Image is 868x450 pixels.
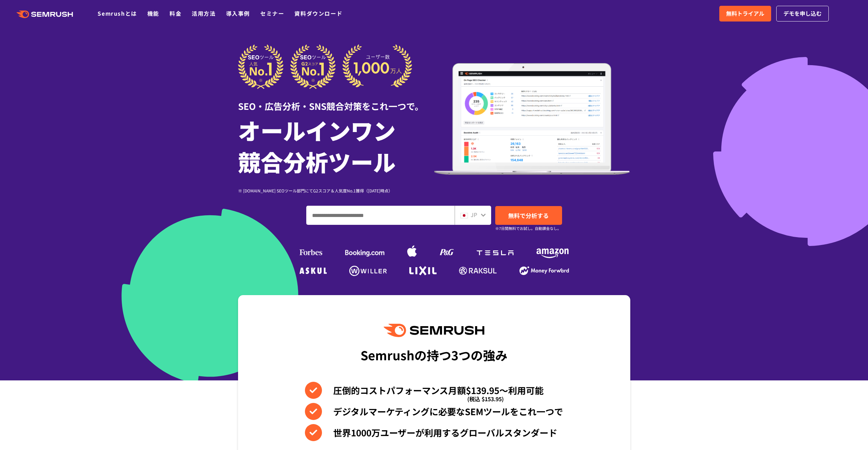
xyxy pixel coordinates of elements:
[719,6,771,21] a: 無料トライアル
[294,9,342,17] a: 資料ダウンロード
[361,342,507,367] div: Semrushの持つ3つの強み
[147,9,159,17] a: 機能
[305,424,563,441] li: 世界1000万ユーザーが利用するグローバルスタンダード
[307,206,454,224] input: ドメイン、キーワードまたはURLを入力してください
[170,9,181,17] a: 料金
[471,211,477,219] span: JP
[98,9,137,17] a: Semrushとは
[226,9,250,17] a: 導入事例
[495,206,562,225] a: 無料で分析する
[384,324,484,337] img: Semrush
[260,9,284,17] a: セミナー
[783,9,822,18] span: デモを申し込む
[238,114,434,177] h1: オールインワン 競合分析ツール
[305,382,563,399] li: 圧倒的コストパフォーマンス月額$139.95〜利用可能
[238,187,434,194] div: ※ [DOMAIN_NAME] SEOツール部門にてG2スコア＆人気度No.1獲得（[DATE]時点）
[238,89,434,113] div: SEO・広告分析・SNS競合対策をこれ一つで。
[495,225,561,232] small: ※7日間無料でお試し。自動課金なし。
[776,6,829,21] a: デモを申し込む
[467,390,504,407] span: (税込 $153.95)
[726,9,764,18] span: 無料トライアル
[508,211,549,220] span: 無料で分析する
[305,403,563,420] li: デジタルマーケティングに必要なSEMツールをこれ一つで
[192,9,216,17] a: 活用方法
